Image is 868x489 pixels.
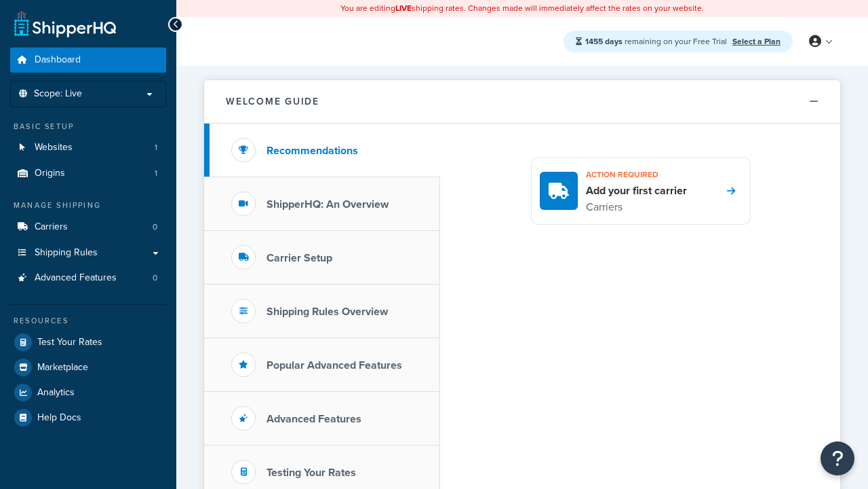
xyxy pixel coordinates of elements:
[155,168,157,179] span: 1
[153,272,157,284] span: 0
[35,247,98,259] span: Shipping Rules
[10,405,166,430] a: Help Docs
[226,96,319,107] h2: Welcome Guide
[10,330,166,355] a: Test Your Rates
[267,306,388,318] h3: Shipping Rules Overview
[155,142,157,153] span: 1
[10,161,166,186] a: Origins1
[153,221,157,233] span: 0
[267,359,402,372] h3: Popular Advanced Features
[10,215,166,240] a: Carriers0
[10,121,166,132] div: Basic Setup
[821,441,854,475] button: Open Resource Center
[267,145,358,157] h3: Recommendations
[586,166,687,183] h3: Action required
[35,142,73,153] span: Websites
[267,413,361,425] h3: Advanced Features
[35,54,81,66] span: Dashboard
[585,35,729,48] span: remaining on your Free Trial
[586,198,687,216] p: Carriers
[10,215,166,240] li: Carriers
[37,387,75,399] span: Analytics
[10,266,166,291] a: Advanced Features0
[10,355,166,380] a: Marketplace
[35,221,68,233] span: Carriers
[10,266,166,291] li: Advanced Features
[267,198,389,211] h3: ShipperHQ: An Overview
[34,88,82,100] span: Scope: Live
[10,135,166,160] li: Websites
[37,362,88,374] span: Marketplace
[395,2,412,14] b: LIVE
[267,467,356,479] h3: Testing Your Rates
[10,48,166,73] a: Dashboard
[37,412,81,424] span: Help Docs
[586,183,687,198] h4: Add your first carrier
[204,80,840,124] button: Welcome Guide
[10,200,166,211] div: Manage Shipping
[35,168,65,179] span: Origins
[35,272,117,284] span: Advanced Features
[10,135,166,160] a: Websites1
[10,161,166,186] li: Origins
[10,380,166,405] a: Analytics
[10,240,166,266] a: Shipping Rules
[10,315,166,327] div: Resources
[267,252,332,264] h3: Carrier Setup
[732,35,781,48] a: Select a Plan
[585,35,623,48] strong: 1455 days
[37,337,102,348] span: Test Your Rates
